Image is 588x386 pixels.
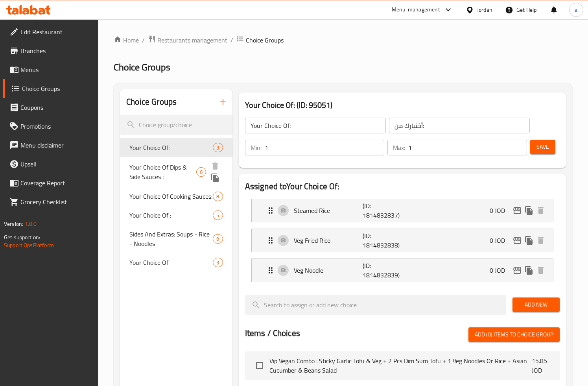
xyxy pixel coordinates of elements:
p: 15.85 JOD [532,356,553,375]
h2: Assigned to Your Choice Of: [245,181,560,192]
button: Add (0) items to choice group [468,327,560,342]
a: Branches [3,41,98,60]
div: Choices [213,192,223,201]
span: Add (0) items to choice group [475,330,553,340]
span: Grocery Checklist [20,197,92,207]
span: Vip Vegan Combo : Sticky Garlic Tofu & Veg + 2 Pcs Dim Sum Tofu + 1 Veg Noodles Or Rice + Asian C... [269,356,532,375]
div: Your Choice Of:3 [120,138,232,157]
li: / [142,35,145,45]
button: Add New [512,297,560,312]
p: Veg Noodle [294,266,363,275]
button: edit [511,205,523,216]
a: Restaurants management [148,35,227,45]
div: Jordan [477,6,492,14]
span: 1.0.0 [24,219,37,229]
span: Promotions [20,122,92,131]
div: Choices [213,143,223,152]
a: Support.OpsPlatform [4,240,54,250]
span: 9 [213,235,222,243]
span: Your Choice Of Cooking Sauces: [129,192,213,201]
div: Choices [213,234,223,244]
button: duplicate [209,172,221,184]
span: Your Choice Of : [129,211,213,220]
li: Expand [245,255,560,285]
li: Expand [245,196,560,225]
div: Sides And Extras: Soups - Rice - Noodles9 [120,225,232,253]
span: Menu disclaimer [20,140,92,150]
span: Version: [4,219,23,229]
div: Expand [252,229,553,252]
p: Min: [251,143,262,152]
span: Sides And Extras: Soups - Rice - Noodles [129,229,213,248]
p: Steamed Rice [294,206,363,215]
nav: breadcrumb [114,35,572,45]
button: delete [209,160,221,172]
a: Coupons [3,98,98,117]
a: Choice Groups [3,79,98,98]
a: Grocery Checklist [3,192,98,211]
span: Branches [20,46,92,55]
a: Home [114,35,139,45]
p: (ID: 1814832839) [363,261,409,280]
div: Expand [252,199,553,222]
div: Expand [252,259,553,282]
span: 6 [197,168,206,176]
button: delete [535,205,547,216]
span: Restaurants management [157,35,227,45]
div: Your Choice Of :5 [120,206,232,225]
span: 3 [213,259,222,266]
span: Edit Restaurant [20,27,92,37]
span: Coverage Report [20,178,92,188]
button: duplicate [523,235,535,246]
a: Menus [3,60,98,79]
p: 0 JOD [490,236,511,245]
button: Save [530,140,555,154]
a: Menu disclaimer [3,136,98,155]
div: Choices [213,258,223,267]
span: Your Choice Of: [129,143,213,152]
span: Choice Groups [114,58,170,76]
span: 5 [213,212,222,219]
h2: Items / Choices [245,327,300,339]
a: Edit Restaurant [3,22,98,41]
span: Choice Groups [22,84,92,93]
button: duplicate [523,205,535,216]
div: Choices [213,211,223,220]
a: Upsell [3,155,98,174]
input: search [245,295,506,315]
span: Your Choice Of Dips & Side Sauces : [129,163,196,181]
a: Coverage Report [3,174,98,192]
div: Choices [196,167,206,177]
p: 0 JOD [490,206,511,215]
div: Your Choice Of Dips & Side Sauces :6deleteduplicate [120,157,232,187]
button: edit [511,264,523,276]
li: Expand [245,225,560,255]
span: Get support on: [4,232,40,242]
div: Your Choice Of Cooking Sauces:8 [120,187,232,206]
p: (ID: 1814832838) [363,231,409,250]
button: delete [535,264,547,276]
button: duplicate [523,264,535,276]
p: 0 JOD [490,266,511,275]
span: 3 [213,144,222,151]
span: 8 [213,193,222,200]
span: Select choice [251,357,268,374]
span: a [575,6,577,14]
span: Upsell [20,159,92,169]
a: Promotions [3,117,98,136]
span: Coupons [20,103,92,112]
li: / [230,35,233,45]
button: edit [511,235,523,246]
span: Your Choice Of [129,258,213,267]
span: Save [536,142,549,152]
button: delete [535,235,547,246]
div: Menu-management [392,5,440,15]
p: Veg Fried Rice [294,236,363,245]
span: Add New [519,300,553,310]
h2: Choice Groups [126,96,177,108]
p: Max: [393,143,405,152]
h3: Your Choice Of: (ID: 95051) [245,99,560,111]
span: Choice Groups [246,35,284,45]
p: (ID: 1814832837) [363,201,409,220]
span: Menus [20,65,92,74]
